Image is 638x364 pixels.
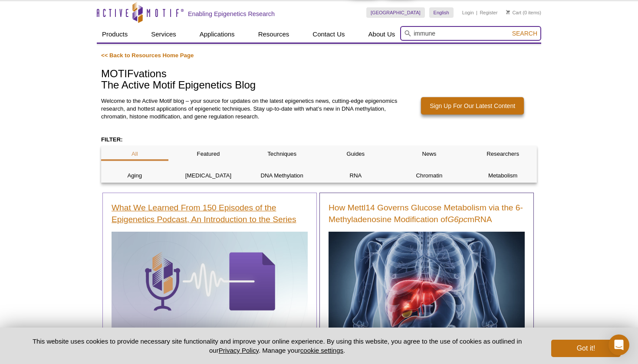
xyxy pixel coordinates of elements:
[366,7,425,18] a: [GEOGRAPHIC_DATA]
[429,7,454,18] a: English
[175,172,242,180] p: [MEDICAL_DATA]
[253,26,295,43] a: Resources
[480,10,497,16] a: Register
[188,10,275,18] h2: Enabling Epigenetics Research
[363,26,401,43] a: About Us
[462,10,474,16] a: Login
[248,172,316,180] p: DNA Methylation
[112,232,308,330] img: Podcast lessons
[101,150,168,158] p: All
[175,150,242,158] p: Featured
[112,202,308,225] a: What We Learned From 150 Episodes of the Epigenetics Podcast, An Introduction to the Series
[97,26,133,43] a: Products
[101,136,123,143] strong: FILTER:
[421,97,524,115] a: Sign Up For Our Latest Content
[396,172,463,180] p: Chromatin
[219,347,259,354] a: Privacy Policy
[194,26,240,43] a: Applications
[608,334,629,355] div: Open Intercom Messenger
[300,347,343,354] button: cookie settings
[400,26,541,41] input: Keyword, Cat. No.
[322,150,389,158] p: Guides
[101,68,537,92] h1: MOTIFvations The Active Motif Epigenetics Blog
[322,172,389,180] p: RNA
[396,150,463,158] p: News
[469,172,536,180] p: Metabolism
[248,150,316,158] p: Techniques
[469,150,536,158] p: Researchers
[101,97,401,121] p: Welcome to the Active Motif blog – your source for updates on the latest epigenetics news, cuttin...
[506,10,521,16] a: Cart
[506,7,541,18] li: (0 items)
[476,7,477,18] li: |
[101,172,168,180] p: Aging
[551,340,621,357] button: Got it!
[307,26,350,43] a: Contact Us
[329,202,525,225] a: How Mettl14 Governs Glucose Metabolism via the 6-Methyladenosine Modification ofG6pcmRNA
[146,26,181,43] a: Services
[510,30,540,37] button: Search
[512,30,537,37] span: Search
[329,232,525,342] img: Human liver
[17,337,537,355] p: This website uses cookies to provide necessary site functionality and improve your online experie...
[447,215,467,224] em: G6pc
[101,52,194,59] a: << Back to Resources Home Page
[506,10,510,14] img: Your Cart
